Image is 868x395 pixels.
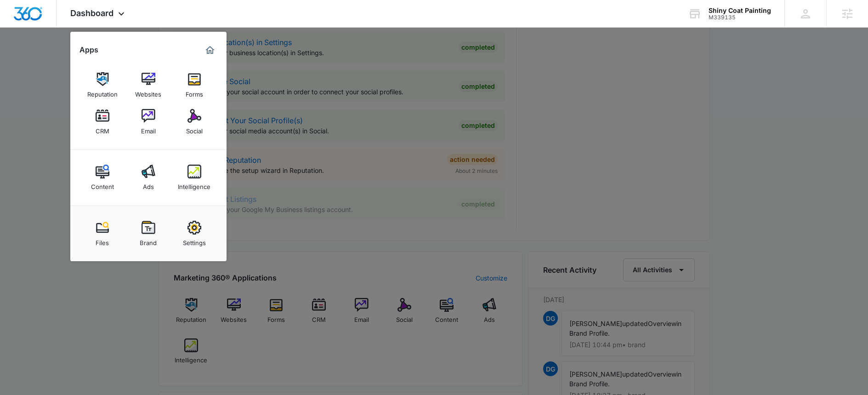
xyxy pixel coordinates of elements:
[183,235,206,246] div: Settings
[131,160,166,195] a: Ads
[85,160,120,195] a: Content
[25,53,32,61] img: tab_domain_overview_orange.svg
[35,54,82,60] div: Domain Overview
[96,123,109,135] div: CRM
[177,216,212,251] a: Settings
[177,104,212,139] a: Social
[85,216,120,251] a: Files
[131,104,166,139] a: Email
[85,68,120,103] a: Reputation
[70,8,113,18] span: Dashboard
[131,68,166,103] a: Websites
[24,24,101,31] div: Domain: [DOMAIN_NAME]
[15,24,22,31] img: website_grey.svg
[135,86,161,98] div: Websites
[26,15,45,22] div: v 4.0.25
[186,123,203,135] div: Social
[85,104,120,139] a: CRM
[91,178,114,190] div: Content
[15,15,22,22] img: logo_orange.svg
[177,68,212,103] a: Forms
[102,54,155,60] div: Keywords by Traffic
[709,7,771,14] div: account name
[178,178,210,190] div: Intelligence
[87,86,118,98] div: Reputation
[96,235,109,246] div: Files
[177,160,212,195] a: Intelligence
[131,216,166,251] a: Brand
[709,14,771,21] div: account id
[186,86,203,98] div: Forms
[203,43,217,57] a: Marketing 360® Dashboard
[140,235,157,246] div: Brand
[143,178,154,190] div: Ads
[141,123,156,135] div: Email
[91,53,99,61] img: tab_keywords_by_traffic_grey.svg
[79,46,98,54] h2: Apps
